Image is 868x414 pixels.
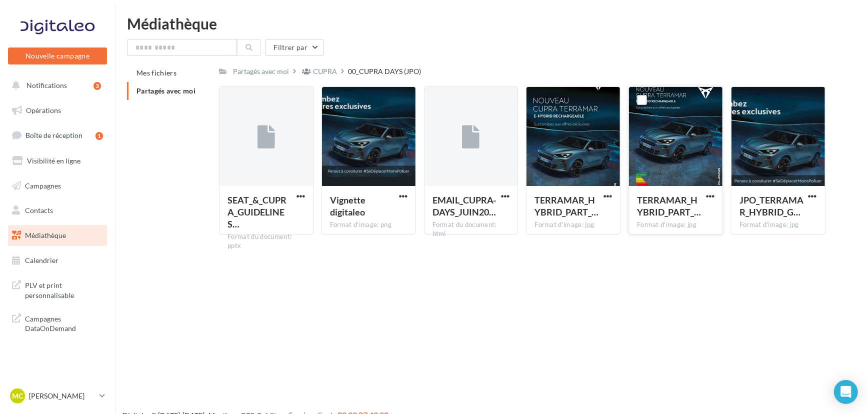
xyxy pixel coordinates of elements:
div: 3 [93,82,101,90]
a: Boîte de réception1 [6,124,109,146]
span: Vignette digitaleo [330,194,365,217]
div: 00_CUPRA DAYS (JPO) [348,66,421,76]
div: Format d'image: jpg [739,220,817,229]
a: Opérations [6,100,109,121]
span: MC [12,391,23,401]
a: PLV et print personnalisable [6,274,109,304]
span: TERRAMAR_HYBRID_PART_4x5 copie [637,194,701,217]
div: Format d'image: jpg [534,220,612,229]
span: Partagés avec moi [136,86,195,95]
span: Campagnes [25,181,61,189]
span: TERRAMAR_HYBRID_PART_9X16 copie [534,194,598,217]
div: CUPRA [313,66,337,76]
a: Campagnes DataOnDemand [6,308,109,337]
button: Filtrer par [265,39,324,56]
span: Campagnes DataOnDemand [25,312,103,333]
span: Médiathèque [25,231,66,239]
a: Médiathèque [6,225,109,246]
span: Visibilité en ligne [27,156,80,165]
span: Notifications [26,81,67,89]
span: JPO_TERRAMAR_HYBRID_GMB copie [739,194,803,217]
div: Format d'image: png [330,220,407,229]
button: Nouvelle campagne [8,47,107,64]
span: PLV et print personnalisable [25,278,103,300]
div: Partagés avec moi [233,66,289,76]
a: MC [PERSON_NAME] [8,386,107,405]
span: Mes fichiers [136,68,176,77]
button: Notifications 3 [6,75,105,96]
div: Format du document: pptx [227,232,305,250]
p: [PERSON_NAME] [29,391,95,401]
div: Format du document: html [432,220,510,238]
span: Calendrier [25,256,58,264]
a: Visibilité en ligne [6,150,109,171]
div: Open Intercom Messenger [834,380,858,404]
div: Médiathèque [127,16,856,31]
span: SEAT_&_CUPRA_GUIDELINES_JPO_2025 [227,194,286,229]
a: Campagnes [6,175,109,196]
a: Contacts [6,200,109,221]
span: Opérations [26,106,61,114]
span: Boîte de réception [25,131,82,139]
div: 1 [95,132,103,140]
a: Calendrier [6,250,109,271]
span: EMAIL_CUPRA-DAYS_JUIN2025 [432,194,496,217]
div: Format d'image: jpg [637,220,714,229]
span: Contacts [25,206,53,214]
